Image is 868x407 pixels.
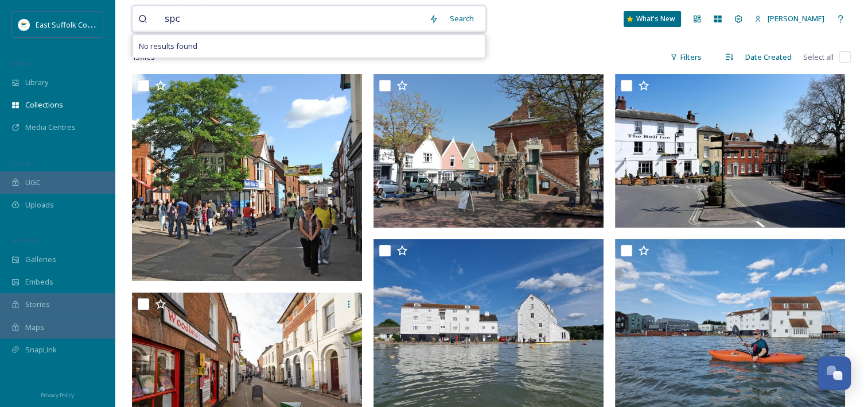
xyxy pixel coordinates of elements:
[41,387,74,401] a: Privacy Policy
[139,41,197,52] span: No results found
[739,46,797,68] div: Date Created
[373,74,604,228] img: SAM_4188.JPG
[11,159,36,168] span: COLLECT
[25,77,48,88] span: Library
[25,177,41,188] span: UGC
[25,322,44,333] span: Maps
[768,13,824,24] span: [PERSON_NAME]
[25,344,57,355] span: SnapLink
[11,236,38,245] span: WIDGETS
[36,19,103,30] span: East Suffolk Council
[41,391,74,399] span: Privacy Policy
[624,11,681,27] a: What's New
[11,59,32,68] span: MEDIA
[444,7,480,30] div: Search
[132,52,155,63] span: 15 file s
[818,356,851,390] button: Open Chat
[132,74,362,281] img: Woodbridge High Street.JPG
[159,6,423,32] input: Search your library
[25,122,76,133] span: Media Centres
[803,52,834,63] span: Select all
[25,254,56,265] span: Galleries
[25,277,53,287] span: Embeds
[25,299,50,310] span: Stories
[664,46,707,68] div: Filters
[749,7,830,30] a: [PERSON_NAME]
[25,199,54,210] span: Uploads
[18,19,30,30] img: ESC%20Logo.png
[25,99,63,110] span: Collections
[615,74,845,228] img: SAM_4180.JPG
